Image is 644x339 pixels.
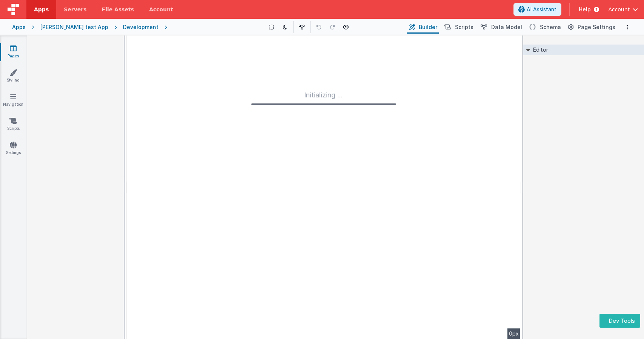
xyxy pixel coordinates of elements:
[478,21,524,34] button: Data Model
[123,23,158,31] div: Development
[579,6,591,13] span: Help
[578,23,615,31] span: Page Settings
[540,23,561,31] span: Schema
[407,21,439,34] button: Builder
[455,23,473,31] span: Scripts
[527,21,563,34] button: Schema
[251,90,396,105] div: Initializing ...
[64,6,86,13] span: Servers
[530,45,548,55] h2: Editor
[442,21,475,34] button: Scripts
[40,23,108,31] div: [PERSON_NAME] test App
[623,23,632,32] button: Options
[102,6,134,13] span: File Assets
[608,6,630,13] span: Account
[608,6,638,13] button: Account
[491,23,522,31] span: Data Model
[566,21,617,34] button: Page Settings
[599,314,640,328] button: Dev Tools
[527,6,556,13] span: AI Assistant
[34,6,49,13] span: Apps
[12,23,26,31] div: Apps
[419,23,437,31] span: Builder
[127,35,520,339] div: -->
[507,328,520,339] div: 0px
[513,3,561,16] button: AI Assistant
